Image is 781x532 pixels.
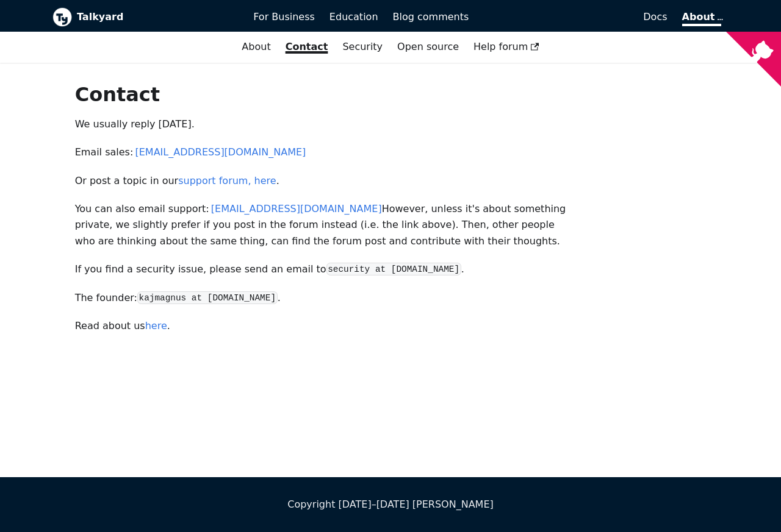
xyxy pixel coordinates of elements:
p: We usually reply [DATE]. [75,116,576,132]
a: here [145,320,167,332]
a: [EMAIL_ADDRESS][DOMAIN_NAME] [211,203,382,215]
span: Docs [643,11,667,23]
a: Blog comments [386,7,477,27]
a: Contact [278,37,336,57]
a: About [682,11,721,26]
p: Email sales: [75,144,576,160]
a: About [234,37,278,57]
a: Open source [390,37,466,57]
a: For Business [246,7,322,27]
span: Blog comments [393,11,469,23]
a: [EMAIL_ADDRESS][DOMAIN_NAME] [135,146,306,158]
b: Talkyard [77,9,236,25]
a: Talkyard logoTalkyard [52,7,236,27]
a: support forum, here [178,175,276,186]
a: Help forum [466,37,547,57]
span: Help forum [473,41,539,52]
p: You can also email support: However, unless it's about something private, we slightly prefer if y... [75,201,576,249]
p: Read about us . [75,318,576,334]
code: kajmagnus at [DOMAIN_NAME] [137,291,278,304]
a: Security [335,37,390,57]
span: For Business [253,11,315,23]
code: security at [DOMAIN_NAME] [326,263,461,275]
a: Education [322,7,386,27]
p: If you find a security issue, please send an email to . [75,261,576,277]
p: Or post a topic in our . [75,173,576,189]
span: Education [329,11,378,23]
a: Docs [476,7,674,27]
h1: Contact [75,82,576,107]
img: Talkyard logo [52,7,72,27]
p: The founder: . [75,290,576,306]
div: Copyright [DATE]–[DATE] [PERSON_NAME] [52,497,729,512]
